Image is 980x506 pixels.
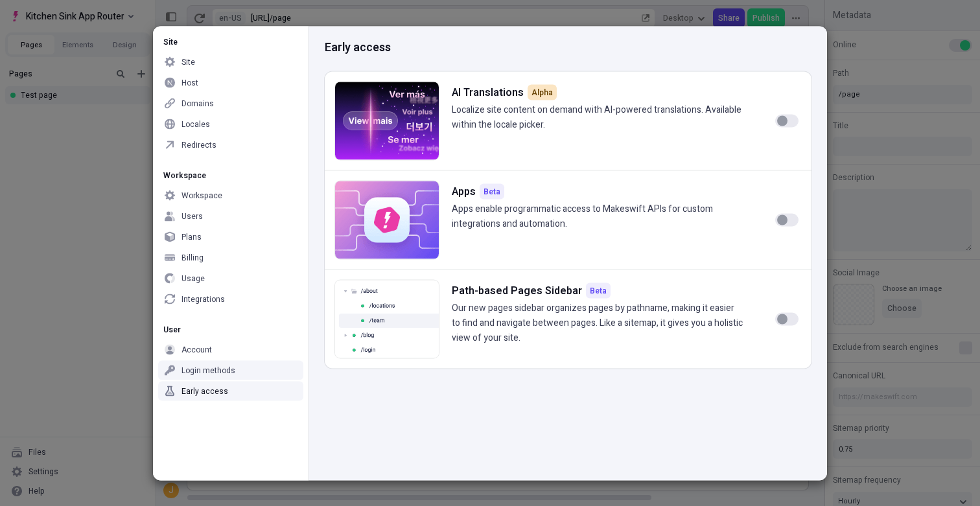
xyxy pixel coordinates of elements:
div: Workspace [158,170,303,180]
div: AI Translations [452,84,524,100]
div: Integrations [181,293,225,304]
div: Login methods [181,365,235,375]
img: Show Apps [335,181,439,259]
div: Path-based Pages Sidebar [452,282,582,298]
div: Users [181,211,203,221]
div: Locales [181,119,210,129]
div: Apps [452,183,476,199]
div: Early access [325,26,811,71]
span: Beta [586,282,611,298]
div: Workspace [181,190,222,200]
p: Our new pages sidebar organizes pages by pathname, making it easier to find and navigate between ... [452,301,744,345]
div: Usage [181,273,205,283]
div: Site [158,36,303,47]
span: Beta [480,183,504,199]
img: Show Ai Translations [335,82,439,159]
p: Localize site content on demand with AI-powered translations. Available within the locale picker. [452,102,744,132]
div: Host [181,77,198,87]
div: User [158,324,303,334]
div: Redirects [181,139,216,150]
img: Show Routes UI [335,280,439,358]
div: Account [181,344,212,354]
span: Alpha [528,84,557,100]
div: Billing [181,252,204,262]
div: Domains [181,98,214,108]
p: Apps enable programmatic access to Makeswift APIs for custom integrations and automation. [452,201,744,231]
div: Plans [181,231,202,242]
div: Site [181,56,195,67]
div: Early access [181,385,228,396]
